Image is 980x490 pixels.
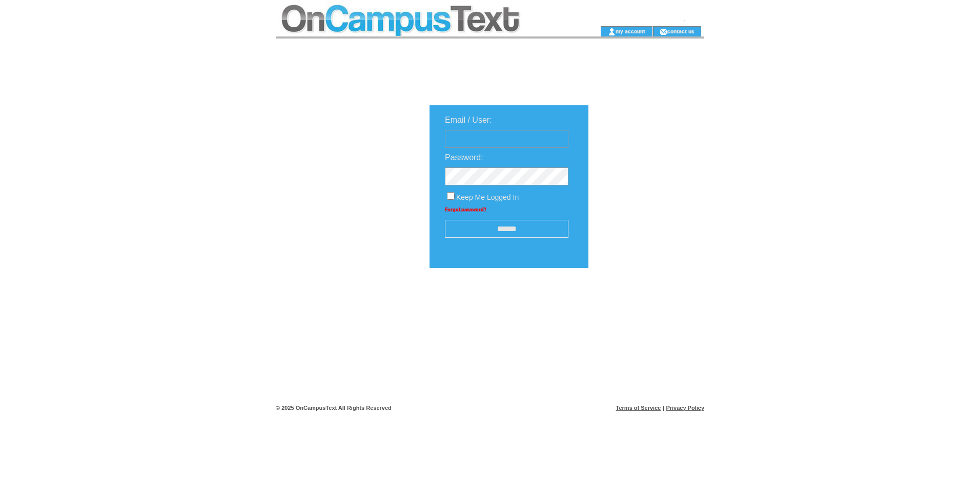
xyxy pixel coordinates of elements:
[608,28,616,36] img: account_icon.gif;jsessionid=5621E6BA3D16087E67993DC9CE4F32D1
[616,28,645,34] a: my account
[666,405,704,411] a: Privacy Policy
[445,206,486,212] a: Forgot password?
[276,405,392,411] span: © 2025 OnCampusText All Rights Reserved
[445,116,492,124] span: Email / User:
[618,294,669,307] img: transparent.png;jsessionid=5621E6BA3D16087E67993DC9CE4F32D1
[616,405,661,411] a: Terms of Service
[667,28,695,34] a: contact us
[660,28,667,36] img: contact_us_icon.gif;jsessionid=5621E6BA3D16087E67993DC9CE4F32D1
[456,193,519,201] span: Keep Me Logged In
[445,153,483,162] span: Password:
[663,405,664,411] span: |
